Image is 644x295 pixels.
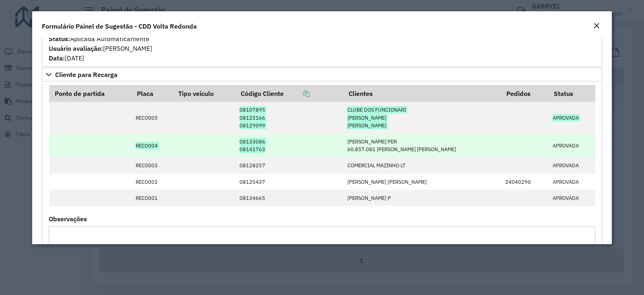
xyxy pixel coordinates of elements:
td: REC0002 [131,174,173,190]
td: REC0001 [131,190,173,206]
button: Close [591,21,602,31]
td: CLUBE DOS FUNCIONARI [PERSON_NAME] [PERSON_NAME] [343,102,501,133]
a: Copiar [284,89,310,98]
strong: Status: [49,35,70,43]
td: 08107895 08123166 08129099 [235,102,343,133]
strong: Data: [49,54,65,62]
td: [PERSON_NAME] PER 60.857.081 [PERSON_NAME] [PERSON_NAME] [343,134,501,158]
th: Pedidos [501,85,549,102]
em: Fechar [593,23,600,29]
h4: Formulário Painel de Sugestão - CDD Volta Redonda [42,21,197,31]
td: APROVADA [548,190,595,206]
th: Status [548,85,595,102]
td: REC0004 [131,134,173,158]
td: REC0003 [131,158,173,174]
td: 24040290 [501,174,549,190]
td: 08133086 08141763 [235,134,343,158]
span: Cliente para Recarga [55,71,118,78]
td: APROVADA [548,134,595,158]
td: REC0005 [131,102,173,133]
strong: Usuário avaliação: [49,44,103,52]
span: Aplicada Automaticamente [PERSON_NAME] [DATE] [49,35,152,62]
td: APROVADA [548,102,595,133]
th: Clientes [343,85,501,102]
th: Código Cliente [235,85,343,102]
td: 08125437 [235,174,343,190]
td: APROVADA [548,174,595,190]
label: Observações [49,214,87,224]
td: COMERCIAL MAZINHO LT [343,158,501,174]
th: Placa [131,85,173,102]
td: 08134665 [235,190,343,206]
a: Cliente para Recarga [42,68,602,81]
td: 08128257 [235,158,343,174]
td: APROVADA [548,158,595,174]
th: Ponto de partida [49,85,132,102]
td: [PERSON_NAME] P [343,190,501,206]
td: [PERSON_NAME] [PERSON_NAME] [343,174,501,190]
th: Tipo veículo [173,85,235,102]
